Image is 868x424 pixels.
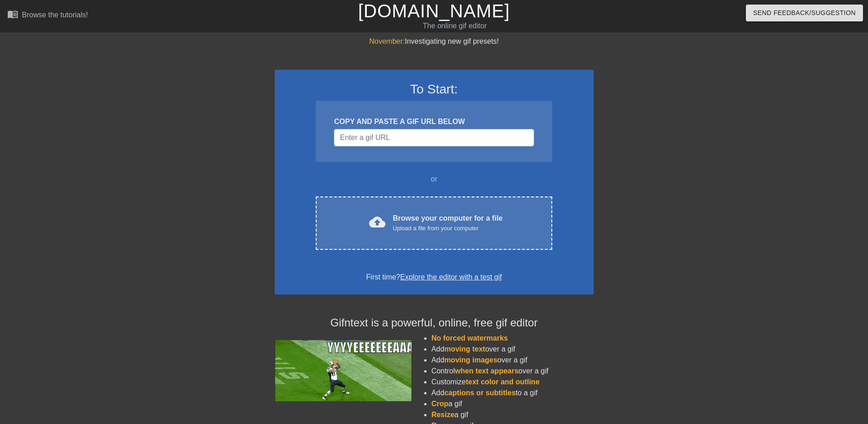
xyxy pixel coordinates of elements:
[7,9,18,20] span: menu_book
[431,377,594,388] li: Customize
[431,398,594,409] li: a gif
[431,334,508,342] span: No forced watermarks
[369,214,385,230] span: cloud_upload
[334,129,534,146] input: Username
[466,378,539,386] span: text color and outline
[7,9,88,23] a: Browse the tutorials!
[431,366,594,377] li: Control over a gif
[444,345,485,353] span: moving text
[746,5,863,21] button: Send Feedback/Suggestion
[275,36,594,47] div: Investigating new gif presets!
[369,37,405,45] span: November:
[287,272,582,283] div: First time?
[753,7,856,19] span: Send Feedback/Suggestion
[431,388,594,398] li: Add to a gif
[393,213,503,233] div: Browse your computer for a file
[431,400,448,408] span: Crop
[275,316,594,330] h4: Gifntext is a powerful, online, free gif editor
[358,1,510,21] a: [DOMAIN_NAME]
[287,82,582,97] h3: To Start:
[444,389,515,397] span: captions or subtitles
[298,174,570,185] div: or
[294,21,616,31] div: The online gif editor
[431,355,594,366] li: Add over a gif
[334,116,534,127] div: COPY AND PASTE A GIF URL BELOW
[455,367,519,375] span: when text appears
[22,11,88,19] div: Browse the tutorials!
[431,411,455,419] span: Resize
[444,356,497,364] span: moving images
[400,273,502,281] a: Explore the editor with a test gif
[431,409,594,420] li: a gif
[275,340,411,401] img: football_small.gif
[393,224,503,233] div: Upload a file from your computer
[431,344,594,355] li: Add over a gif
